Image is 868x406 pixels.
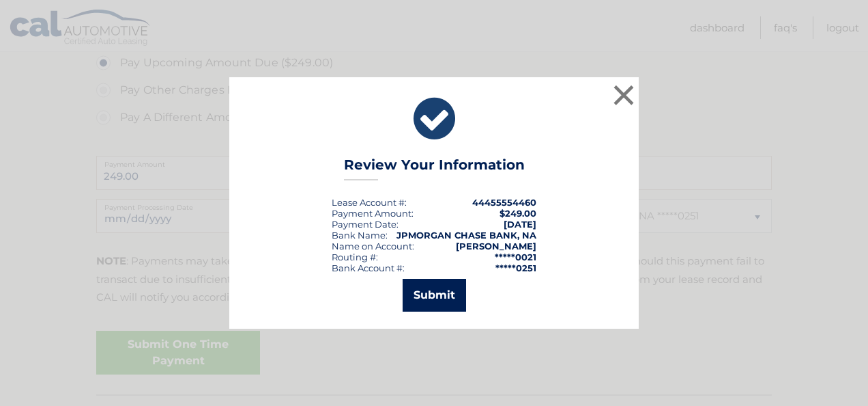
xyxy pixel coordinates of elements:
span: Payment Date [332,219,396,230]
div: Name on Account: [332,241,414,252]
div: : [332,219,399,230]
div: Payment Amount: [332,208,414,219]
button: × [610,81,637,109]
div: Lease Account #: [332,197,407,208]
div: Routing #: [332,252,378,262]
div: Bank Name: [332,230,388,241]
strong: 44455554460 [472,197,536,208]
span: [DATE] [504,219,536,230]
div: Bank Account #: [332,262,405,273]
span: $249.00 [500,208,536,219]
h3: Review Your Information [344,157,525,180]
button: Submit [403,279,466,312]
strong: JPMORGAN CHASE BANK, NA [396,230,536,241]
strong: [PERSON_NAME] [456,241,536,252]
